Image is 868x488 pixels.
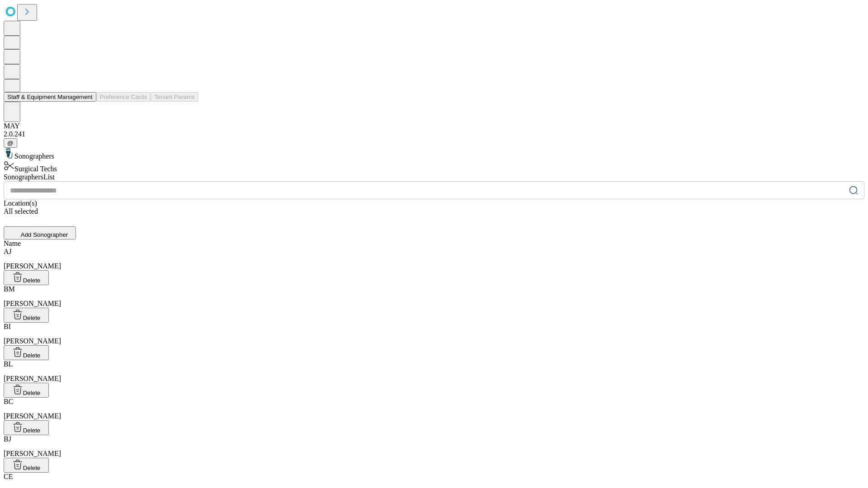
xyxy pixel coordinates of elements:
[4,148,864,160] div: Sonographers
[4,323,11,330] span: BI
[4,435,864,458] div: [PERSON_NAME]
[4,345,49,360] button: Delete
[4,323,864,345] div: [PERSON_NAME]
[4,173,864,181] div: Sonographers List
[4,458,49,473] button: Delete
[4,285,864,308] div: [PERSON_NAME]
[4,226,76,239] button: Add Sonographer
[4,270,49,285] button: Delete
[23,277,41,284] span: Delete
[4,285,15,293] span: BM
[4,398,13,405] span: BC
[21,231,68,238] span: Add Sonographer
[4,239,864,248] div: Name
[4,130,864,138] div: 2.0.241
[23,389,41,396] span: Delete
[4,360,864,383] div: [PERSON_NAME]
[4,122,864,130] div: MAY
[23,427,41,434] span: Delete
[4,92,96,102] button: Staff & Equipment Management
[4,383,49,398] button: Delete
[7,140,14,146] span: @
[4,160,864,173] div: Surgical Techs
[4,308,49,323] button: Delete
[4,420,49,435] button: Delete
[4,360,13,368] span: BL
[4,435,11,443] span: BJ
[23,314,41,321] span: Delete
[23,352,41,359] span: Delete
[151,92,198,102] button: Tenant Params
[4,473,13,480] span: CE
[23,465,41,471] span: Delete
[96,92,151,102] button: Preference Cards
[4,207,864,216] div: All selected
[4,199,37,207] span: Location(s)
[4,398,864,420] div: [PERSON_NAME]
[4,248,864,270] div: [PERSON_NAME]
[4,138,17,148] button: @
[4,248,12,255] span: AJ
